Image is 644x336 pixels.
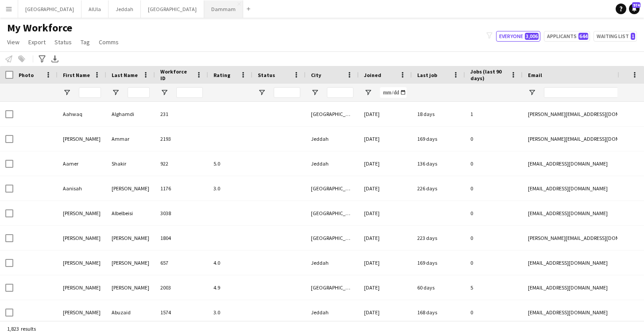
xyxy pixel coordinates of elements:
span: 974 [632,2,640,8]
a: View [4,36,23,48]
div: 0 [465,127,523,151]
div: [GEOGRAPHIC_DATA] [306,176,359,201]
div: [DATE] [359,201,412,225]
div: [GEOGRAPHIC_DATA] [306,201,359,225]
div: Albelbeisi [106,201,155,225]
div: 0 [465,300,523,324]
div: 0 [465,251,523,275]
span: Tag [81,38,90,46]
div: [DATE] [359,226,412,250]
a: Comms [95,36,122,48]
span: Last Name [112,72,138,78]
span: 1 [631,33,635,40]
div: 2003 [155,275,208,300]
div: [DATE] [359,251,412,275]
div: 0 [465,151,523,176]
div: Ammar [106,127,155,151]
button: Everyone3,006 [496,31,540,42]
span: Status [54,38,72,46]
div: [PERSON_NAME] [58,300,106,324]
span: Workforce ID [160,68,192,81]
div: 60 days [412,275,465,300]
button: Open Filter Menu [528,89,536,97]
a: Tag [77,36,93,48]
div: [PERSON_NAME] [58,275,106,300]
div: Aanisah [58,176,106,201]
span: My Workforce [7,21,72,35]
div: 1804 [155,226,208,250]
div: 1176 [155,176,208,201]
div: 922 [155,151,208,176]
div: [DATE] [359,300,412,324]
div: 231 [155,102,208,126]
a: Status [51,36,75,48]
div: 0 [465,201,523,225]
div: 168 days [412,300,465,324]
span: City [311,72,321,78]
div: [DATE] [359,102,412,126]
span: Joined [364,72,381,78]
div: [PERSON_NAME] [106,251,155,275]
div: [GEOGRAPHIC_DATA] [306,102,359,126]
div: Shakir [106,151,155,176]
input: Status Filter Input [274,87,300,98]
button: Waiting list1 [594,31,637,42]
button: AlUla [81,0,109,18]
span: Export [28,38,46,46]
div: 169 days [412,127,465,151]
button: Open Filter Menu [311,89,319,97]
div: [PERSON_NAME] [106,275,155,300]
div: [GEOGRAPHIC_DATA] [306,226,359,250]
div: Jeddah [306,251,359,275]
div: Aamer [58,151,106,176]
div: 18 days [412,102,465,126]
div: 4.0 [208,251,252,275]
span: View [7,38,19,46]
button: Dammam [204,0,243,18]
input: Joined Filter Input [380,87,407,98]
div: [PERSON_NAME] [58,226,106,250]
button: [GEOGRAPHIC_DATA] [18,0,81,18]
div: [PERSON_NAME] [58,127,106,151]
button: Jeddah [109,0,141,18]
div: [DATE] [359,176,412,201]
span: Jobs (last 90 days) [470,68,507,81]
div: [PERSON_NAME] [58,201,106,225]
div: 0 [465,176,523,201]
div: [DATE] [359,151,412,176]
div: Jeddah [306,151,359,176]
input: Workforce ID Filter Input [176,87,203,98]
div: Jeddah [306,127,359,151]
div: 169 days [412,251,465,275]
div: 223 days [412,226,465,250]
input: City Filter Input [327,87,353,98]
span: 3,006 [525,33,539,40]
div: 226 days [412,176,465,201]
app-action-btn: Export XLSX [50,54,60,64]
button: Open Filter Menu [160,89,168,97]
span: Comms [99,38,119,46]
span: Status [258,72,275,78]
div: 1 [465,102,523,126]
button: Open Filter Menu [112,89,120,97]
div: [PERSON_NAME] [106,226,155,250]
input: First Name Filter Input [79,87,101,98]
div: 0 [465,226,523,250]
div: 3.0 [208,300,252,324]
span: Last job [417,72,437,78]
span: First Name [63,72,90,78]
div: 1574 [155,300,208,324]
div: 3038 [155,201,208,225]
div: 5 [465,275,523,300]
div: 4.9 [208,275,252,300]
span: Rating [213,72,230,78]
span: Email [528,72,542,78]
span: 644 [578,33,588,40]
div: Aahwaq [58,102,106,126]
app-action-btn: Advanced filters [37,54,47,64]
input: Last Name Filter Input [128,87,150,98]
div: Jeddah [306,300,359,324]
div: Abuzaid [106,300,155,324]
button: Open Filter Menu [364,89,372,97]
div: [PERSON_NAME] [106,176,155,201]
